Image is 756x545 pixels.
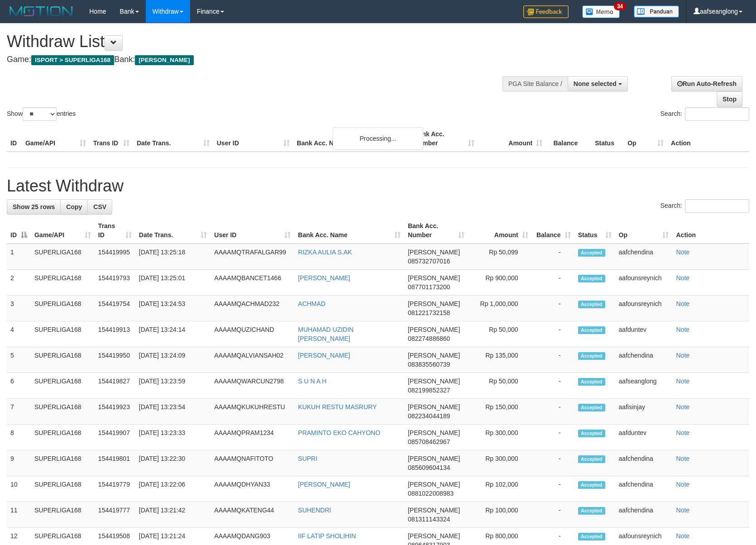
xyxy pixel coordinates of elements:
[294,218,404,244] th: Bank Acc. Name: activate to sort column ascending
[7,126,22,152] th: ID
[532,296,574,321] td: -
[676,326,689,333] a: Note
[408,335,450,342] span: Copy 082274886860 to clipboard
[578,301,605,308] span: Accepted
[7,107,76,121] label: Show entries
[31,373,95,399] td: SUPERLIGA168
[615,296,673,321] td: aafounsreynich
[213,126,293,152] th: User ID
[31,347,95,373] td: SUPERLIGA168
[7,199,61,215] a: Show 25 rows
[7,399,31,425] td: 7
[87,199,112,215] a: CSV
[211,373,294,399] td: AAAAMQWARCUN2798
[90,126,133,152] th: Trans ID
[468,321,532,347] td: Rp 50,000
[135,321,211,347] td: [DATE] 13:24:14
[211,347,294,373] td: AAAAMQALVIANSAH02
[133,126,213,152] th: Date Trans.
[31,321,95,347] td: SUPERLIGA168
[468,244,532,270] td: Rp 50,099
[615,218,673,244] th: Op: activate to sort column ascending
[408,507,460,514] span: [PERSON_NAME]
[532,502,574,528] td: -
[95,425,135,450] td: 154419907
[578,249,605,257] span: Accepted
[23,107,57,121] select: Showentries
[7,33,495,51] h1: Withdraw List
[615,373,673,399] td: aafseanglong
[7,373,31,399] td: 6
[574,80,617,87] span: None selected
[478,126,546,152] th: Amount
[660,107,749,121] label: Search:
[293,126,411,152] th: Bank Acc. Name
[532,373,574,399] td: -
[578,352,605,360] span: Accepted
[298,249,352,256] a: RIZKA AULIA S.AK
[7,244,31,270] td: 1
[135,476,211,502] td: [DATE] 13:22:06
[95,347,135,373] td: 154419950
[135,55,193,65] span: [PERSON_NAME]
[333,127,423,150] div: Processing...
[31,399,95,425] td: SUPERLIGA168
[298,326,354,342] a: MUHAMAD UZIDIN [PERSON_NAME]
[93,203,106,210] span: CSV
[95,321,135,347] td: 154419913
[408,258,450,265] span: Copy 085732707016 to clipboard
[532,450,574,476] td: -
[582,5,620,18] img: Button%20Memo.svg
[298,403,377,411] a: KUKUH RESTU MASRURY
[135,244,211,270] td: [DATE] 13:25:18
[31,270,95,296] td: SUPERLIGA168
[408,516,450,523] span: Copy 081311143324 to clipboard
[676,429,689,436] a: Note
[615,270,673,296] td: aafounsreynich
[676,274,689,282] a: Note
[404,218,468,244] th: Bank Acc. Number: activate to sort column ascending
[468,425,532,450] td: Rp 300,000
[468,476,532,502] td: Rp 102,000
[95,373,135,399] td: 154419827
[532,399,574,425] td: -
[211,218,294,244] th: User ID: activate to sort column ascending
[408,481,460,488] span: [PERSON_NAME]
[408,490,454,497] span: Copy 0881022008983 to clipboard
[22,126,90,152] th: Game/API
[298,274,350,282] a: [PERSON_NAME]
[7,296,31,321] td: 3
[532,244,574,270] td: -
[468,347,532,373] td: Rp 135,000
[95,218,135,244] th: Trans ID: activate to sort column ascending
[578,481,605,489] span: Accepted
[95,244,135,270] td: 154419995
[578,455,605,463] span: Accepted
[7,55,495,64] h4: Game: Bank:
[578,430,605,437] span: Accepted
[685,199,749,213] input: Search:
[211,321,294,347] td: AAAAMQUZICHAND
[468,270,532,296] td: Rp 900,000
[676,532,689,540] a: Note
[676,507,689,514] a: Note
[95,476,135,502] td: 154419779
[468,373,532,399] td: Rp 50,000
[408,455,460,462] span: [PERSON_NAME]
[135,270,211,296] td: [DATE] 13:25:01
[211,399,294,425] td: AAAAMQKUKUHRESTU
[135,218,211,244] th: Date Trans.: activate to sort column ascending
[135,296,211,321] td: [DATE] 13:24:53
[95,296,135,321] td: 154419754
[408,352,460,359] span: [PERSON_NAME]
[667,126,749,152] th: Action
[66,203,82,210] span: Copy
[408,403,460,411] span: [PERSON_NAME]
[578,404,605,411] span: Accepted
[298,429,380,436] a: PRAMINTO EKO CAHYONO
[615,476,673,502] td: aafchendina
[7,218,31,244] th: ID: activate to sort column descending
[591,126,624,152] th: Status
[717,91,742,107] a: Stop
[13,203,55,210] span: Show 25 rows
